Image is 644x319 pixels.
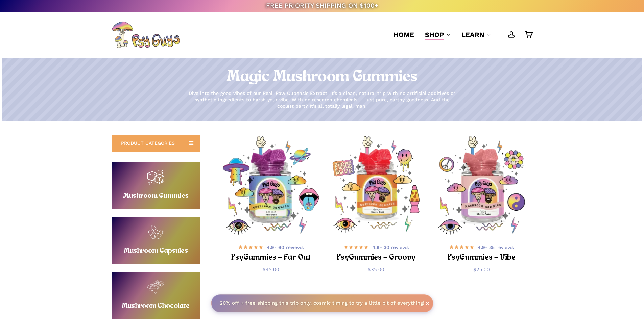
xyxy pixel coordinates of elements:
[461,30,491,39] a: Learn
[335,251,418,264] h2: PsyGummies – Groovy
[525,31,532,38] a: Cart
[263,266,266,273] span: $
[432,136,531,235] img: Psychedelic mushroom gummies with vibrant icons and symbols.
[230,251,312,264] h2: PsyGummies – Far Out
[425,300,429,307] span: ×
[221,136,320,235] img: Psychedelic mushroom gummies in a colorful jar.
[478,245,485,250] b: 4.9
[327,136,426,235] img: Psychedelic mushroom gummies jar with colorful designs.
[230,243,312,261] a: 4.9- 60 reviews PsyGummies – Far Out
[393,30,414,39] a: Home
[267,245,274,250] b: 4.9
[425,31,444,39] span: Shop
[335,243,418,261] a: 4.9- 30 reviews PsyGummies – Groovy
[220,300,424,306] strong: 20% off + free shipping this trip only, cosmic timing to try a little bit of everything!
[473,266,476,273] span: $
[432,136,531,235] a: PsyGummies - Vibe
[368,266,371,273] span: $
[121,140,175,147] span: PRODUCT CATEGORIES
[112,135,200,152] a: PRODUCT CATEGORIES
[368,266,384,273] bdi: 35.00
[440,251,523,264] h2: PsyGummies – Vibe
[473,266,490,273] bdi: 25.00
[187,90,457,109] p: Dive into the good vibes of our Real, Raw Cubensis Extract. It’s a clean, natural trip with no ar...
[112,21,180,48] img: PsyGuys
[372,244,409,251] span: - 30 reviews
[372,245,380,250] b: 4.9
[388,12,532,58] nav: Main Menu
[267,244,304,251] span: - 60 reviews
[393,31,414,39] span: Home
[327,136,426,235] a: PsyGummies - Groovy
[263,266,279,273] bdi: 45.00
[440,243,523,261] a: 4.9- 35 reviews PsyGummies – Vibe
[221,136,320,235] a: PsyGummies - Far Out
[478,244,514,251] span: - 35 reviews
[425,30,451,39] a: Shop
[461,31,484,39] span: Learn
